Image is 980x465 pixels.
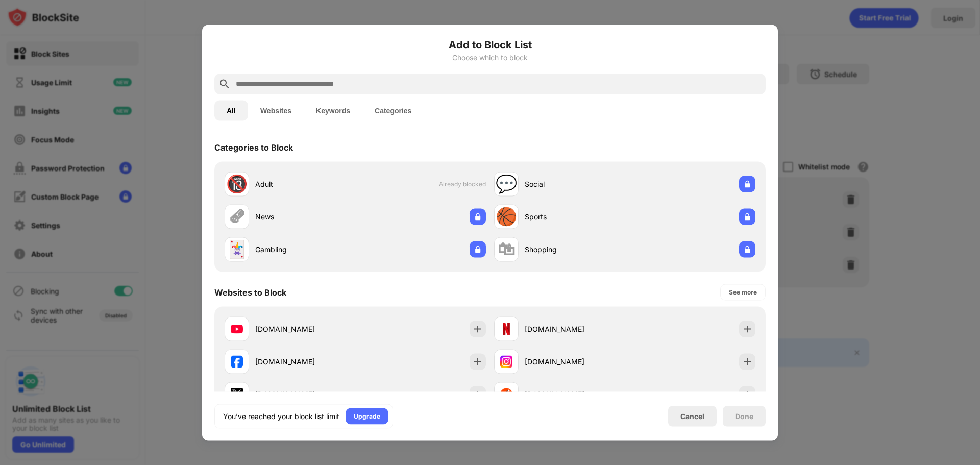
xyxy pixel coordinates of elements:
img: favicons [500,323,512,335]
div: Social [525,179,625,189]
div: [DOMAIN_NAME] [255,389,355,400]
div: [DOMAIN_NAME] [525,389,625,400]
div: 🏀 [496,206,517,227]
div: 🔞 [226,174,248,194]
div: You’ve reached your block list limit [223,411,339,421]
img: favicons [500,388,512,400]
span: Already blocked [439,180,486,188]
img: search.svg [218,78,231,90]
div: [DOMAIN_NAME] [525,356,625,367]
img: favicons [231,323,243,335]
h6: Add to Block List [214,37,766,52]
img: favicons [231,388,243,400]
div: Upgrade [354,411,380,421]
img: favicons [231,355,243,368]
div: Done [735,412,753,420]
div: News [255,211,355,222]
button: Websites [248,100,304,120]
div: 🗞 [228,206,246,227]
button: Keywords [304,100,362,120]
div: Shopping [525,244,625,255]
div: 🃏 [226,239,248,260]
div: 🛍 [498,239,515,260]
div: [DOMAIN_NAME] [525,324,625,334]
div: See more [729,287,757,297]
div: Gambling [255,244,355,255]
div: [DOMAIN_NAME] [255,324,355,334]
div: Cancel [680,412,704,421]
div: [DOMAIN_NAME] [255,356,355,367]
div: Sports [525,211,625,222]
img: favicons [500,355,512,368]
button: All [214,100,248,120]
div: Adult [255,179,355,189]
div: Categories to Block [214,142,293,152]
div: 💬 [496,174,517,194]
button: Categories [362,100,424,120]
div: Websites to Block [214,287,286,297]
div: Choose which to block [214,53,766,61]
